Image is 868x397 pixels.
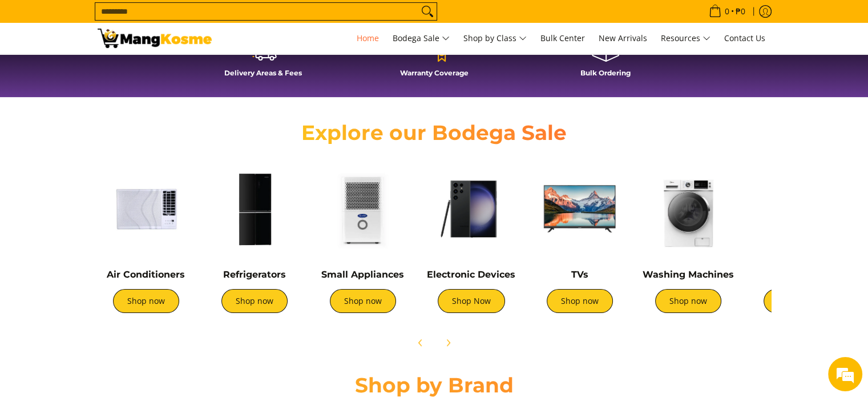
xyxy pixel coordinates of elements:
a: Refrigerators [223,269,286,280]
a: Shop now [547,289,613,313]
a: Warranty Coverage [354,33,514,86]
span: We're online! [66,123,158,239]
img: Air Conditioners [98,161,195,258]
img: Electronic Devices [423,161,520,258]
button: Search [418,3,437,20]
h2: Explore our Bodega Sale [269,120,600,146]
a: Bodega Sale [387,23,455,54]
a: Shop now [221,289,288,313]
h4: Bulk Ordering [526,69,685,77]
a: TVs [571,269,588,280]
a: Small Appliances [321,269,404,280]
span: Shop by Class [463,31,527,46]
span: • [705,5,749,18]
a: Air Conditioners [107,269,185,280]
a: Shop now [330,289,396,313]
img: Mang Kosme: Your Home Appliances Warehouse Sale Partner! [98,29,212,48]
span: 0 [723,7,731,15]
img: Cookers [748,161,845,258]
a: Delivery Areas & Fees [183,33,343,86]
a: Shop Now [438,289,505,313]
a: Home [351,23,385,54]
a: Shop now [655,289,721,313]
a: Electronic Devices [427,269,515,280]
div: Chat with us now [59,64,192,79]
div: Minimize live chat window [187,6,215,33]
h4: Delivery Areas & Fees [183,69,343,77]
img: Refrigerators [206,161,303,258]
textarea: Type your message and hit 'Enter' [6,271,217,311]
span: Resources [661,31,710,46]
img: TVs [531,161,628,258]
span: Bulk Center [540,33,585,43]
a: Shop by Class [458,23,532,54]
a: Contact Us [718,23,771,54]
span: ₱0 [734,7,747,15]
a: Shop now [113,289,179,313]
img: Washing Machines [640,161,737,258]
h4: Warranty Coverage [354,69,514,77]
img: Small Appliances [314,161,411,258]
span: Bodega Sale [393,31,450,46]
span: New Arrivals [599,33,647,43]
span: Home [357,33,379,43]
a: Shop now [764,289,830,313]
button: Next [435,330,461,355]
span: Contact Us [724,33,765,43]
a: Bulk Center [535,23,591,54]
a: Resources [655,23,716,54]
a: Bulk Ordering [526,33,685,86]
a: New Arrivals [593,23,653,54]
button: Previous [408,330,433,355]
a: Washing Machines [643,269,734,280]
nav: Main Menu [223,23,771,54]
